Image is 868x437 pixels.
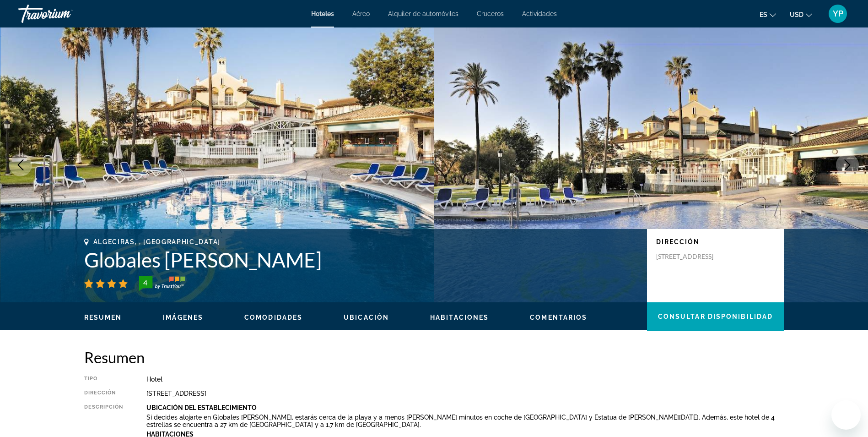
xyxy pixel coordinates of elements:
p: [STREET_ADDRESS] [656,252,729,261]
button: Change currency [790,8,812,21]
div: [STREET_ADDRESS] [146,390,784,397]
button: Resumen [84,313,122,322]
a: Actividades [522,10,557,17]
a: Cruceros [477,10,504,17]
button: Change language [760,8,776,21]
button: Next image [836,153,859,176]
button: Comentarios [530,313,587,322]
a: Hoteles [311,10,334,17]
div: Dirección [84,390,124,397]
span: YP [833,9,843,18]
p: Si decides alojarte en Globales [PERSON_NAME], estarás cerca de la playa y a menos [PERSON_NAME] ... [146,414,784,428]
button: Imágenes [163,313,203,322]
span: es [760,11,767,18]
button: Comodidades [244,313,302,322]
iframe: Botón para iniciar la ventana de mensajería [831,400,861,430]
button: Previous image [9,153,32,176]
a: Alquiler de automóviles [388,10,458,17]
button: Consultar disponibilidad [647,302,784,331]
p: Dirección [656,238,775,246]
button: User Menu [826,4,850,23]
div: 4 [136,277,155,288]
div: Tipo [84,376,124,383]
span: USD [790,11,803,18]
a: Travorium [18,2,110,26]
b: Ubicación Del Establecimiento [146,404,257,411]
span: Consultar disponibilidad [658,313,773,320]
span: Algeciras, , [GEOGRAPHIC_DATA] [93,238,221,246]
a: Aéreo [352,10,370,17]
h1: Globales [PERSON_NAME] [84,248,638,272]
button: Ubicación [344,313,389,322]
h2: Resumen [84,348,784,366]
div: Hotel [146,376,784,383]
button: Habitaciones [430,313,489,322]
img: trustyou-badge-hor.svg [139,276,185,291]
